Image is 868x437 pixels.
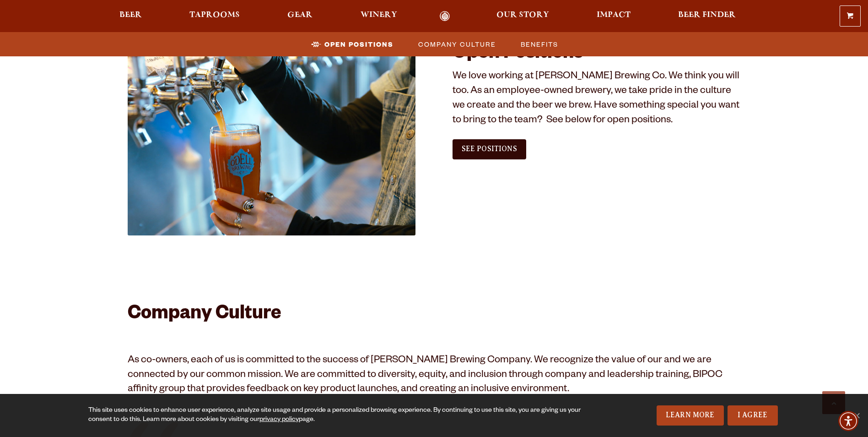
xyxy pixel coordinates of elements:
span: Gear [287,11,313,19]
a: Benefits [515,38,563,51]
a: Beer Finder [672,11,742,22]
a: Odell Home [428,11,462,22]
a: Impact [591,11,636,22]
span: Company Culture [418,38,496,51]
span: As co-owners, each of us is committed to the success of [PERSON_NAME] Brewing Company. We recogni... [128,355,722,396]
a: See Positions [453,139,526,159]
a: Our Story [491,11,555,22]
span: Beer [119,11,142,19]
a: Learn More [657,405,724,426]
a: Scroll to top [822,391,845,414]
img: Jobs_1 [128,44,416,235]
a: Beer [113,11,148,22]
span: Impact [597,11,631,19]
h2: Company Culture [128,304,741,326]
a: Gear [281,11,318,22]
span: Benefits [521,38,558,51]
span: Open Positions [324,38,394,51]
span: Taprooms [189,11,240,19]
a: Winery [355,11,403,22]
div: This site uses cookies to enhance user experience, analyze site usage and provide a personalized ... [88,406,582,425]
p: We love working at [PERSON_NAME] Brewing Co. We think you will too. As an employee-owned brewery,... [453,70,741,129]
a: Company Culture [413,38,501,51]
div: Accessibility Menu [838,411,858,431]
span: Winery [361,11,397,19]
span: Beer Finder [678,11,736,19]
a: I Agree [728,405,778,426]
span: Our Story [496,11,549,19]
a: privacy policy [259,416,299,424]
a: Taprooms [183,11,246,22]
a: Open Positions [306,38,398,51]
span: See Positions [462,145,517,153]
